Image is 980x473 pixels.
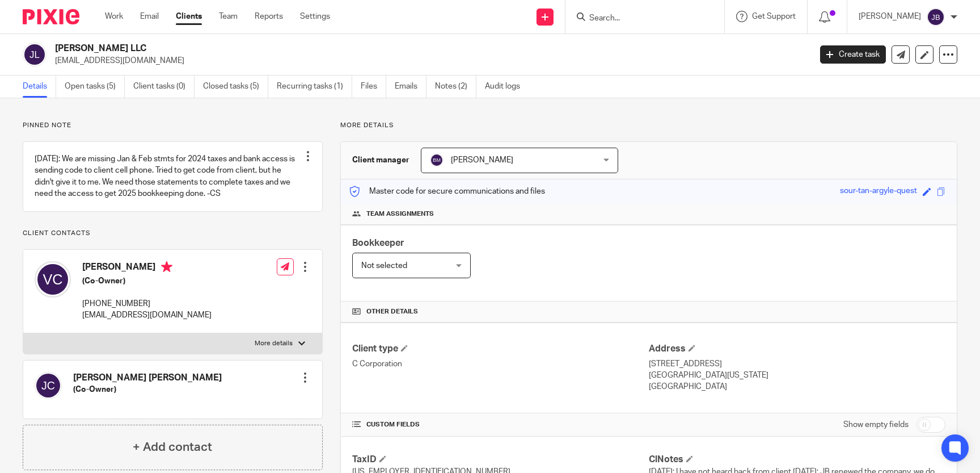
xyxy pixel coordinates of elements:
h2: [PERSON_NAME] LLC [55,43,653,55]
img: svg%3E [430,153,443,167]
img: svg%3E [35,261,71,298]
p: [GEOGRAPHIC_DATA] [649,381,945,392]
a: Client tasks (0) [133,76,195,98]
h5: (Co-Owner) [82,275,212,287]
label: Show empty fields [843,419,909,430]
h4: Address [649,343,945,355]
span: Other details [366,307,418,316]
h4: TaxID [352,454,649,466]
h4: + Add contact [133,438,212,456]
a: Settings [300,11,330,22]
a: Create task [820,45,886,64]
a: Audit logs [485,76,529,98]
h4: CUSTOM FIELDS [352,420,649,429]
a: Emails [395,76,426,98]
a: Team [219,11,238,22]
span: Get Support [752,12,796,20]
p: More details [340,121,957,130]
img: svg%3E [23,43,47,66]
h5: (Co-Owner) [73,384,222,395]
p: Master code for secure communications and files [349,186,545,197]
i: Primary [161,261,172,273]
a: Closed tasks (5) [203,76,268,98]
span: Not selected [361,262,407,270]
p: More details [255,339,293,348]
a: Details [23,76,56,98]
h4: [PERSON_NAME] [82,261,212,275]
h4: [PERSON_NAME] [PERSON_NAME] [73,372,222,384]
a: Work [105,11,123,22]
h4: ClNotes [649,454,945,466]
p: Client contacts [23,229,323,238]
p: [STREET_ADDRESS] [649,358,945,370]
p: [PERSON_NAME] [859,11,921,22]
img: Pixie [23,9,79,24]
a: Notes (2) [435,76,476,98]
input: Search [588,14,690,24]
a: Reports [255,11,283,22]
p: C Corporation [352,358,649,370]
span: Team assignments [366,210,434,219]
div: sour-tan-argyle-quest [840,185,917,198]
p: Pinned note [23,121,323,130]
h4: Client type [352,343,649,355]
a: Open tasks (5) [65,76,125,98]
h3: Client manager [352,154,409,166]
p: [PHONE_NUMBER] [82,298,212,309]
img: svg%3E [35,372,62,399]
a: Recurring tasks (1) [277,76,352,98]
img: svg%3E [927,8,945,26]
a: Files [361,76,386,98]
a: Email [140,11,159,22]
span: [PERSON_NAME] [451,156,513,164]
p: [EMAIL_ADDRESS][DOMAIN_NAME] [82,309,212,321]
span: Bookkeeper [352,238,404,248]
a: Clients [176,11,202,22]
p: [EMAIL_ADDRESS][DOMAIN_NAME] [55,55,803,66]
p: [GEOGRAPHIC_DATA][US_STATE] [649,370,945,381]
